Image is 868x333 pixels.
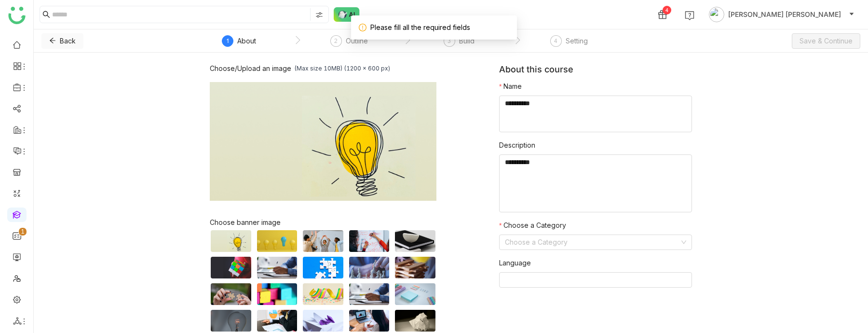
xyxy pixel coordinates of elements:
span: 3 [448,37,451,44]
span: 2 [334,37,338,44]
span: 1 [226,37,230,44]
div: Setting [566,35,588,47]
button: [PERSON_NAME] [PERSON_NAME] [707,7,856,22]
img: logo [8,7,26,24]
div: 4 [663,6,671,14]
div: 1About [222,35,256,53]
div: 3Build [444,35,475,53]
label: Name [499,81,522,92]
span: Please fill all the required fields [370,23,470,31]
label: Choose a Category [499,220,566,231]
span: 4 [554,37,557,44]
label: Language [499,258,531,268]
div: Build [459,35,475,47]
div: (Max size 10MB) (1200 x 600 px) [294,65,390,72]
button: Back [41,33,83,49]
div: 4Setting [550,35,588,53]
span: Back [60,36,76,46]
div: About [237,35,256,47]
img: help.svg [685,11,694,20]
p: 1 [21,227,25,236]
img: avatar [709,7,724,22]
div: 2Outline [330,35,368,53]
div: Choose banner image [210,218,436,226]
button: Save & Continue [792,33,860,49]
span: [PERSON_NAME] [PERSON_NAME] [728,9,841,20]
label: Description [499,140,535,151]
nz-badge-sup: 1 [19,228,27,236]
div: Outline [346,35,368,47]
img: search-type.svg [315,11,323,19]
div: Choose/Upload an image [210,64,291,72]
div: About this course [499,64,692,81]
img: ask-buddy-normal.svg [334,7,360,22]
